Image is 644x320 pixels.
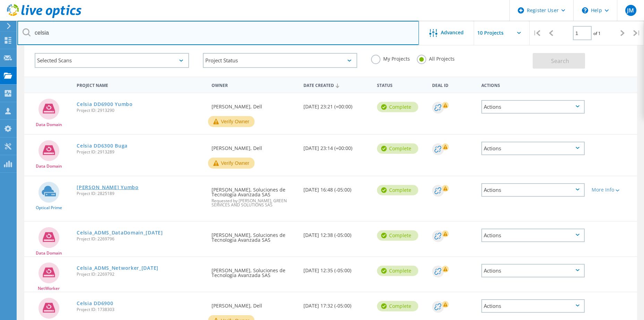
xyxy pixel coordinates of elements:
span: Advanced [441,30,464,35]
button: Search [533,53,585,69]
div: Actions [481,229,585,242]
div: Complete [377,102,418,112]
div: Actions [481,100,585,114]
span: Project ID: 2269792 [77,272,205,276]
span: Project ID: 1738303 [77,308,205,312]
div: [PERSON_NAME], Soluciones de Tecnologia Avanzada SAS [208,257,300,285]
div: Project Status [203,53,357,68]
div: [DATE] 16:48 (-05:00) [300,176,373,199]
div: Complete [377,230,418,241]
div: Complete [377,301,418,311]
div: | [630,21,644,45]
div: Date Created [300,78,373,91]
a: Celsia_ADMS_Networker_[DATE] [77,266,158,270]
div: Complete [377,143,418,154]
a: Celsia_ADMS_DataDomain_[DATE] [77,230,163,235]
svg: \n [582,7,588,14]
div: Selected Scans [35,53,189,68]
div: More Info [592,187,634,192]
div: Actions [481,299,585,313]
a: Celsia DD6900 [77,301,113,306]
div: [PERSON_NAME], Dell [208,93,300,116]
span: Optical Prime [36,206,62,210]
a: Celsia DD6900 Yumbo [77,102,132,107]
div: Owner [208,78,300,91]
div: Actions [478,78,588,91]
div: [DATE] 17:32 (-05:00) [300,292,373,315]
span: Search [551,57,569,65]
span: Data Domain [36,251,62,255]
div: [DATE] 23:14 (+00:00) [300,135,373,158]
div: | [530,21,544,45]
span: Project ID: 2913290 [77,108,205,113]
div: Deal Id [429,78,478,91]
span: Requested by [PERSON_NAME], GREEN SERVICES AND SOLUTIONS SAS [212,199,297,207]
button: Verify Owner [208,116,255,127]
a: Celsia DD6300 Buga [77,143,128,148]
div: Project Name [73,78,208,91]
div: [PERSON_NAME], Soluciones de Tecnologia Avanzada SAS [208,176,300,214]
div: Actions [481,264,585,277]
div: [DATE] 12:35 (-05:00) [300,257,373,280]
span: Project ID: 2269796 [77,237,205,241]
div: [PERSON_NAME], Dell [208,292,300,315]
div: [PERSON_NAME], Soluciones de Tecnologia Avanzada SAS [208,222,300,249]
span: JM [627,8,634,13]
a: [PERSON_NAME] Yumbo [77,185,138,190]
span: Data Domain [36,123,62,127]
div: [DATE] 12:38 (-05:00) [300,222,373,245]
div: Status [373,78,429,91]
label: My Projects [371,55,410,61]
div: Actions [481,142,585,155]
div: Complete [377,185,418,195]
button: Verify Owner [208,158,255,169]
span: Project ID: 2913289 [77,150,205,154]
label: All Projects [417,55,455,61]
a: Live Optics Dashboard [7,15,81,19]
div: [DATE] 23:21 (+00:00) [300,93,373,116]
div: [PERSON_NAME], Dell [208,135,300,158]
div: Complete [377,266,418,276]
span: Project ID: 2825189 [77,192,205,196]
span: NetWorker [38,286,60,291]
div: Actions [481,183,585,197]
input: Search projects by name, owner, ID, company, etc [17,21,419,45]
span: of 1 [593,30,601,36]
span: Data Domain [36,164,62,168]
